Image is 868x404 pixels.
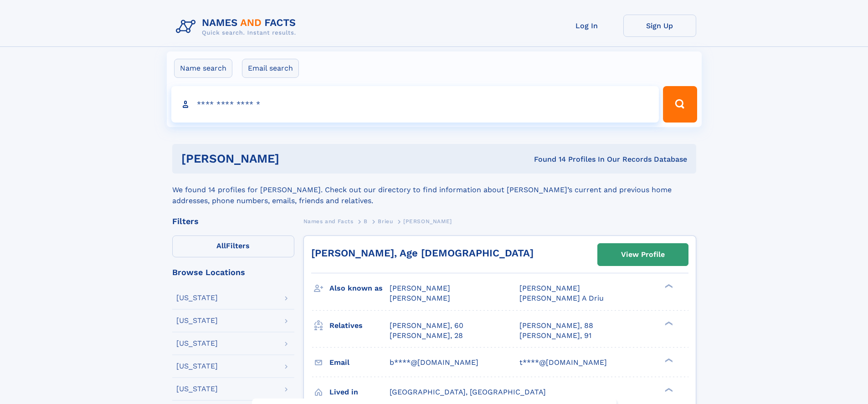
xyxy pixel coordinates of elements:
[311,247,534,259] a: [PERSON_NAME], Age [DEMOGRAPHIC_DATA]
[172,268,294,276] div: Browse Locations
[663,86,697,123] button: Search Button
[176,385,218,393] div: [US_STATE]
[172,217,294,225] div: Filters
[378,218,393,225] span: Brieu
[176,317,218,324] div: [US_STATE]
[364,218,368,225] span: B
[378,215,393,227] a: Brieu
[242,59,299,78] label: Email search
[663,387,673,393] div: ❯
[519,331,591,341] a: [PERSON_NAME], 91
[390,294,450,302] span: [PERSON_NAME]
[364,215,368,227] a: B
[406,154,687,164] div: Found 14 Profiles In Our Records Database
[390,388,546,396] span: [GEOGRAPHIC_DATA], [GEOGRAPHIC_DATA]
[216,241,226,250] span: All
[172,235,294,257] label: Filters
[390,321,463,331] a: [PERSON_NAME], 60
[390,331,463,341] a: [PERSON_NAME], 28
[329,318,390,333] h3: Relatives
[390,284,450,292] span: [PERSON_NAME]
[176,340,218,347] div: [US_STATE]
[176,294,218,302] div: [US_STATE]
[329,281,390,296] h3: Also known as
[171,86,659,123] input: search input
[329,384,390,400] h3: Lived in
[172,15,303,39] img: Logo Names and Facts
[663,357,673,363] div: ❯
[550,15,623,37] a: Log In
[174,59,232,78] label: Name search
[621,244,665,265] div: View Profile
[519,294,604,302] span: [PERSON_NAME] A Driu
[329,355,390,370] h3: Email
[172,174,696,206] div: We found 14 profiles for [PERSON_NAME]. Check out our directory to find information about [PERSON...
[519,284,580,292] span: [PERSON_NAME]
[403,218,452,225] span: [PERSON_NAME]
[663,283,673,289] div: ❯
[623,15,696,37] a: Sign Up
[181,153,407,164] h1: [PERSON_NAME]
[519,321,593,331] a: [PERSON_NAME], 88
[176,363,218,370] div: [US_STATE]
[663,320,673,326] div: ❯
[598,244,688,266] a: View Profile
[303,215,354,227] a: Names and Facts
